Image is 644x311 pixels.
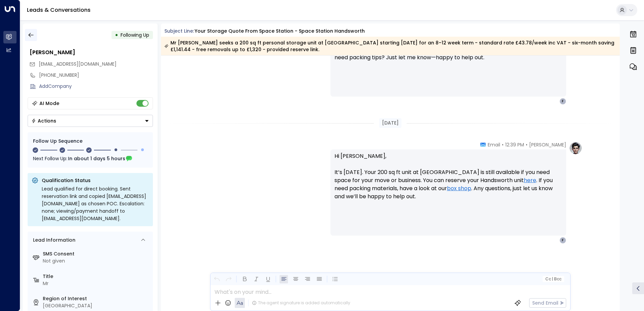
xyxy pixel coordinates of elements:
[42,177,149,184] p: Qualification Status
[252,300,350,306] div: The agent signature is added automatically
[164,39,616,53] div: Mr [PERSON_NAME] seeks a 200 sq ft personal storage unit at [GEOGRAPHIC_DATA] starting [DATE] for...
[195,28,365,35] div: Your storage quote from Space Station - Space Station Handsworth
[334,152,562,209] p: Hi [PERSON_NAME], It’s [DATE]. Your 200 sq ft unit at [GEOGRAPHIC_DATA] is still available if you...
[505,141,524,148] span: 12:39 PM
[529,141,566,148] span: [PERSON_NAME]
[43,295,150,302] label: Region of Interest
[559,237,566,244] div: F
[213,275,221,283] button: Undo
[28,115,153,127] button: Actions
[121,32,149,38] span: Following Up
[224,275,233,283] button: Redo
[39,83,153,90] div: AddCompany
[569,141,582,155] img: profile-logo.png
[502,141,504,148] span: •
[39,100,59,107] div: AI Mode
[43,280,150,287] div: Mr
[552,277,553,281] span: |
[447,184,471,193] a: box shop
[31,237,75,244] div: Lead Information
[379,118,401,128] div: [DATE]
[42,185,149,222] div: Lead qualified for direct booking. Sent reservation link and copied [EMAIL_ADDRESS][DOMAIN_NAME] ...
[39,72,153,79] div: [PHONE_NUMBER]
[524,176,536,184] a: here
[27,6,91,14] a: Leads & Conversations
[542,276,564,282] button: Cc|Bcc
[33,138,148,145] div: Follow Up Sequence
[488,141,500,148] span: Email
[545,277,561,281] span: Cc Bcc
[526,141,527,148] span: •
[115,29,118,41] div: •
[33,155,148,162] div: Next Follow Up:
[43,250,150,257] label: SMS Consent
[43,257,150,265] div: Not given
[43,302,150,309] div: [GEOGRAPHIC_DATA]
[31,118,56,124] div: Actions
[39,61,117,68] span: fredsmith@gmail.com
[30,48,153,57] div: [PERSON_NAME]
[164,28,194,34] span: Subject Line:
[43,273,150,280] label: Title
[28,115,153,127] div: Button group with a nested menu
[68,155,125,162] span: In about 1 days 5 hours
[39,61,117,67] span: [EMAIL_ADDRESS][DOMAIN_NAME]
[559,98,566,105] div: F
